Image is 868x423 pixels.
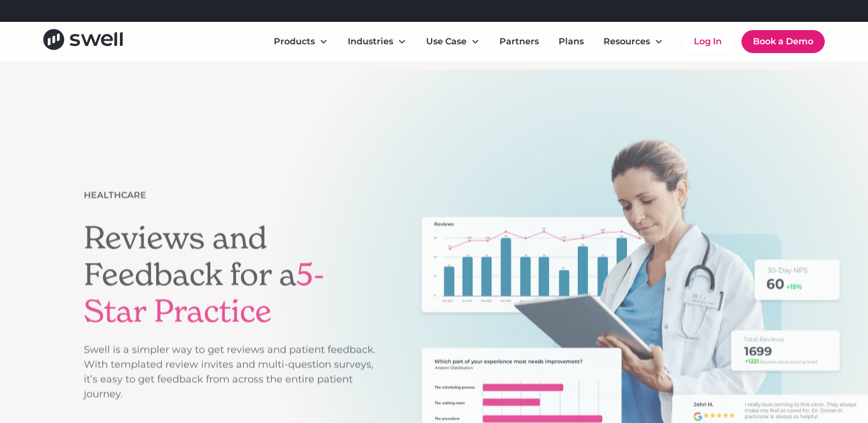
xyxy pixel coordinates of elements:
[550,31,593,53] a: Plans
[84,343,378,402] p: Swell is a simpler way to get reviews and patient feedback. With templated review invites and mul...
[348,35,393,48] div: Industries
[426,35,467,48] div: Use Case
[43,29,123,54] a: home
[683,31,733,53] a: Log In
[265,31,337,53] div: Products
[491,31,548,53] a: Partners
[339,31,415,53] div: Industries
[603,35,650,48] div: Resources
[741,30,825,53] a: Book a Demo
[84,219,378,330] h1: Reviews and Feedback for a
[595,31,672,53] div: Resources
[417,31,488,53] div: Use Case
[84,189,146,202] div: Healthcare
[274,35,315,48] div: Products
[84,255,325,331] span: 5-Star Practice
